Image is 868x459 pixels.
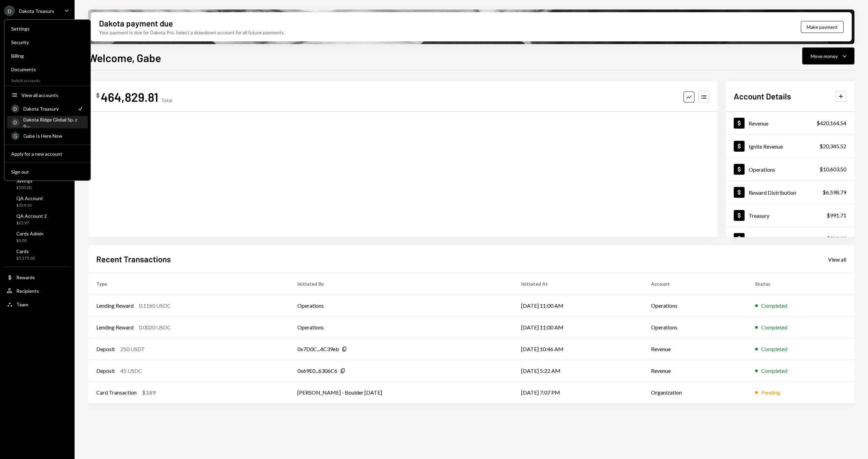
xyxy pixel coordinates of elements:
td: [DATE] 5:22 AM [513,360,643,382]
div: 0x69E0...6306C6 [297,367,337,375]
td: Operations [643,295,747,317]
a: Team [4,298,71,310]
td: [DATE] 11:00 AM [513,317,643,338]
div: $500.00 [16,185,33,191]
button: Apply for a new account [7,148,88,160]
div: Completed [761,367,787,375]
div: Settings [11,26,84,32]
div: View all accounts [21,92,84,98]
a: QA Account 2$25.97 [4,211,71,227]
th: Initiated By [289,273,513,295]
th: Type [88,273,289,295]
a: Settings [7,22,88,35]
td: [DATE] 7:07 PM [513,382,643,403]
div: $25.97 [16,220,47,226]
div: Team [16,302,28,307]
div: 0.1160 USDC [139,302,171,310]
td: [DATE] 10:46 AM [513,338,643,360]
div: Dakota Treasury [23,106,73,112]
div: $500.00 [827,234,846,243]
th: Account [643,273,747,295]
div: Cards [16,248,35,254]
div: Sign out [11,169,84,175]
div: Move money [811,53,838,60]
div: Completed [761,302,787,310]
div: D [11,118,19,127]
h2: Recent Transactions [96,253,171,265]
div: $324.10 [16,203,43,208]
a: Treasury$991.71 [726,204,854,227]
td: Revenue [643,360,747,382]
td: Revenue [643,338,747,360]
a: Billing [7,50,88,62]
div: Documents [11,66,84,72]
div: Lending Reward [96,323,134,331]
div: View all [828,256,846,263]
div: $5,275.68 [16,255,35,261]
div: Card Transaction [96,388,137,397]
div: Treasury [749,212,769,219]
a: QA Account$324.10 [4,193,71,210]
div: 464,829.81 [101,89,158,104]
div: Completed [761,345,787,353]
div: $6,598.79 [823,188,846,196]
a: Documents [7,63,88,75]
div: $0.00 [16,238,43,244]
a: Security [7,36,88,48]
td: [PERSON_NAME] - Boulder [DATE] [289,382,513,403]
button: Sign out [7,166,88,178]
a: View all [828,255,846,263]
div: Total [161,97,172,103]
div: $991.71 [827,211,846,219]
a: Savings$500.00 [726,227,854,250]
button: Move money [802,47,854,64]
a: DDakota Ridge Global Sp. z o.... [7,116,88,128]
div: Recipients [16,288,39,294]
div: Completed [761,323,787,331]
a: Rewards [4,271,71,283]
div: $3.89 [142,388,156,397]
div: Gabe Is Here Now [23,133,84,139]
h2: Account Details [734,91,791,102]
div: Deposit [96,367,115,375]
div: $ [96,92,99,99]
td: [DATE] 11:00 AM [513,295,643,317]
div: QA Account 2 [16,213,47,219]
div: 0.0020 USDC [139,323,171,331]
div: Savings [749,235,766,242]
div: Rewards [16,274,35,280]
div: Cards Admin [16,231,43,236]
div: Dakota Ridge Global Sp. z o.... [23,117,84,128]
div: G [11,132,19,140]
div: Reward Distribution [749,189,796,196]
div: Billing [11,53,84,59]
a: Reward Distribution$6,598.79 [726,181,854,204]
a: Savings$500.00 [4,176,71,192]
td: Operations [643,317,747,338]
th: Status [747,273,854,295]
td: Operations [289,317,513,338]
a: Recipients [4,285,71,297]
div: Lending Reward [96,302,134,310]
div: Operations [749,166,775,173]
div: QA Account [16,195,43,201]
div: Apply for a new account [11,151,84,157]
a: Cards Admin$0.00 [4,229,71,245]
div: $420,164.54 [816,119,846,127]
th: Initiated At [513,273,643,295]
div: $20,345.52 [820,142,846,150]
a: Revenue$420,164.54 [726,112,854,134]
div: Switch accounts [4,77,91,83]
div: 250 USDT [120,345,145,353]
div: Ignite Revenue [749,143,783,150]
div: Deposit [96,345,115,353]
a: Operations$10,603.50 [726,158,854,180]
h1: Welcome, Gabe [88,51,161,64]
div: D [4,5,15,16]
div: 0x7D0C...4C39eb [297,345,339,353]
td: Organization [643,382,747,403]
div: Dakota payment due [99,18,173,29]
div: Your payment is due for Dakota Pro. Select a drawdown account for all future payments. [99,29,285,36]
div: Revenue [749,120,768,127]
a: Cards$5,275.68 [4,246,71,263]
